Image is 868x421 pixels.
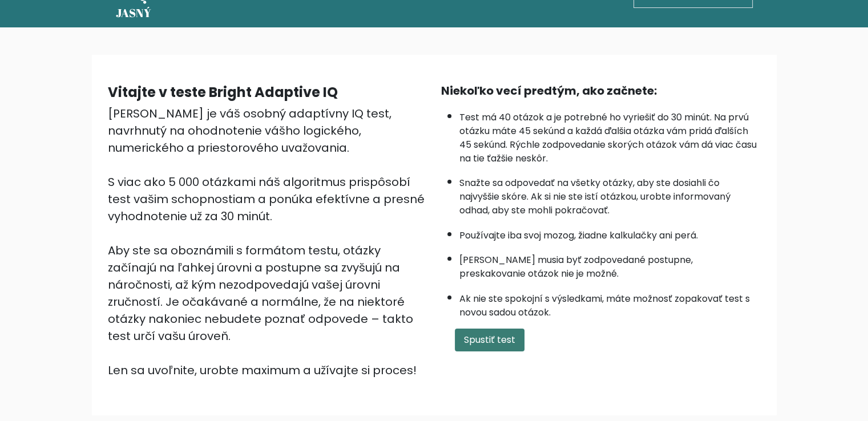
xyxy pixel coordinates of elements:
font: JASNÝ [116,5,152,21]
font: Test má 40 otázok a je potrebné ho vyriešiť do 30 minút. Na prvú otázku máte 45 sekúnd a každá ďa... [459,111,757,165]
font: [PERSON_NAME] musia byť zodpovedané postupne, preskakovanie otázok nie je možné. [459,253,693,280]
font: S viac ako 5 000 otázkami náš algoritmus prispôsobí test vašim schopnostiam a ponúka efektívne a ... [108,174,425,224]
font: Vitajte v teste Bright Adaptive IQ [108,83,338,102]
font: Len sa uvoľnite, urobte maximum a užívajte si proces! [108,362,417,378]
font: Používajte iba svoj mozog, žiadne kalkulačky ani perá. [459,229,698,242]
font: Spustiť test [464,333,515,346]
font: [PERSON_NAME] je váš osobný adaptívny IQ test, navrhnutý na ohodnotenie vášho logického, numerick... [108,106,391,156]
font: Aby ste sa oboznámili s formátom testu, otázky začínajú na ľahkej úrovni a postupne sa zvyšujú na... [108,242,413,344]
font: Niekoľko vecí predtým, ako začnete: [441,83,657,99]
font: Ak nie ste spokojní s výsledkami, máte možnosť zopakovať test s novou sadou otázok. [459,292,750,319]
font: Snažte sa odpovedať na všetky otázky, aby ste dosiahli čo najvyššie skóre. Ak si nie ste istí otá... [459,176,730,217]
button: Spustiť test [455,329,524,351]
